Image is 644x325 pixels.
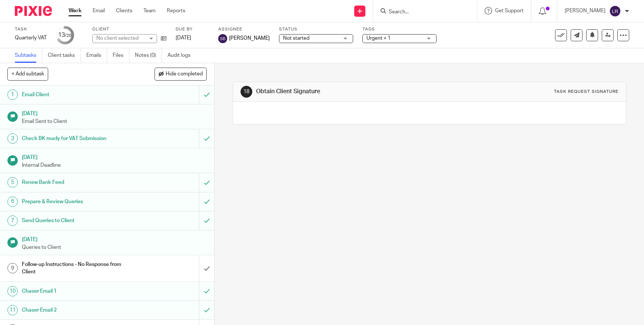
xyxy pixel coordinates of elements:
div: Mark as to do [199,192,214,211]
button: Hide completed [155,68,207,80]
span: Not started [283,36,309,41]
label: Due by [176,26,209,32]
div: 1 [7,90,18,100]
h1: Email Client [22,89,135,100]
a: Clients [116,7,132,14]
a: Team [143,7,156,14]
h1: Check BK ready for VAT Submission [22,133,135,144]
div: 18 [240,86,252,98]
input: Search [388,9,455,16]
h1: Chaser Email 2 [22,305,135,316]
a: Subtasks [15,48,42,63]
span: Hide completed [166,71,203,77]
div: Mark as to do [199,173,214,192]
div: Mark as to do [199,211,214,230]
div: Mark as done [199,255,214,282]
h1: Chaser Email 1 [22,286,135,297]
a: Notes (0) [135,48,162,63]
a: Audit logs [167,48,196,63]
a: Work [69,7,82,14]
div: 6 [7,196,18,207]
label: Tags [362,26,436,32]
h1: Send Queries to Client [22,215,135,226]
a: Email [93,7,105,14]
p: Internal Deadline [22,162,207,169]
div: Mark as to do [199,85,214,104]
div: 10 [7,286,18,296]
span: Urgent + 1 [366,36,391,41]
div: 3 [7,133,18,144]
a: Reassign task [602,29,614,41]
div: Mark as to do [199,129,214,148]
a: Files [113,48,129,63]
div: 5 [7,177,18,188]
button: + Add subtask [7,68,48,80]
div: Mark as to do [199,301,214,319]
a: Emails [86,48,107,63]
div: No client selected [96,35,145,42]
span: [PERSON_NAME] [229,35,270,42]
label: Task [15,26,47,32]
img: Pixie [15,6,52,16]
div: 11 [7,305,18,315]
div: 9 [7,263,18,273]
h1: [DATE] [22,234,207,243]
img: Sam Broad [218,34,227,43]
h1: Follow-up Instructions - No Response from Client [22,259,135,278]
h1: Renew Bank Feed [22,177,135,188]
label: Client [92,26,166,32]
p: Queries to Client [22,244,207,251]
p: [PERSON_NAME] [565,7,605,14]
div: Quarterly VAT [15,34,47,42]
span: [DATE] [176,35,191,40]
a: Client tasks [48,48,81,63]
div: Mark as to do [199,282,214,300]
h1: [DATE] [22,152,207,161]
h1: Prepare & Review Queries [22,196,135,207]
h1: Obtain Client Signature [256,88,445,95]
button: Snooze task [586,29,598,41]
label: Assignee [218,26,270,32]
div: 13 [58,31,72,39]
a: Reports [167,7,185,14]
i: Open client page [161,36,166,41]
img: svg%3E [609,5,621,17]
div: Task request signature [554,89,618,95]
h1: [DATE] [22,108,207,117]
small: /20 [65,33,72,38]
p: Email Sent to Client [22,118,207,125]
a: Send new email to Torella Consulting Ltd [571,29,582,41]
div: 7 [7,215,18,226]
label: Status [279,26,353,32]
span: Get Support [495,8,524,13]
